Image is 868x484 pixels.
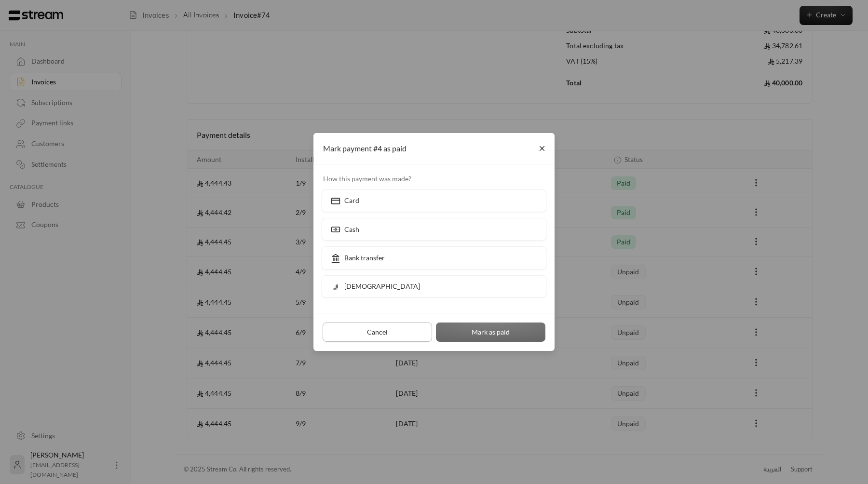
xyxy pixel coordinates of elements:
p: [DEMOGRAPHIC_DATA] [344,282,420,291]
button: Cancel [323,323,432,342]
p: Bank transfer [344,253,385,263]
span: Mark payment #4 as paid [323,144,407,153]
p: Cash [344,225,359,234]
span: How this payment was made? [318,174,550,184]
img: qurrah logo [330,283,341,291]
button: Close [534,140,551,157]
p: Card [344,196,359,205]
